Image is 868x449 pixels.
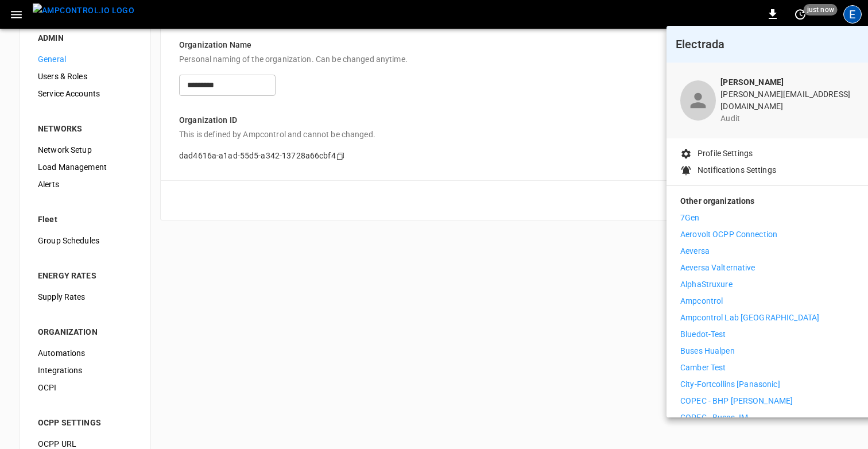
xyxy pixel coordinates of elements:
[680,328,726,340] p: Bluedot-Test
[680,378,780,390] p: City-Fortcollins [Panasonic]
[680,345,735,357] p: Buses Hualpen
[680,395,793,407] p: COPEC - BHP [PERSON_NAME]
[680,245,710,257] p: Aeversa
[697,148,753,160] p: Profile Settings
[697,164,776,176] p: Notifications Settings
[680,278,733,291] p: AlphaStruxure
[680,412,748,424] p: COPEC - Buses JM
[680,312,819,324] p: Ampcontrol Lab [GEOGRAPHIC_DATA]
[680,80,716,121] div: profile-icon
[680,212,700,224] p: 7Gen
[680,229,777,241] p: Aerovolt OCPP Connection
[720,78,784,87] b: [PERSON_NAME]
[680,262,755,274] p: Aeversa Valternative
[680,295,723,307] p: Ampcontrol
[680,362,726,374] p: Camber Test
